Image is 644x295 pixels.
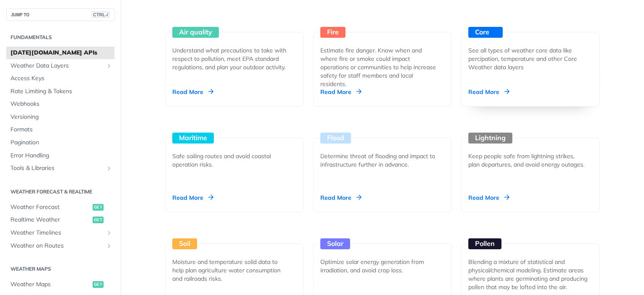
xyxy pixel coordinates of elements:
a: Rate Limiting & Tokens [6,85,114,98]
div: Core [468,27,503,38]
span: Realtime Weather [10,216,91,224]
a: [DATE][DOMAIN_NAME] APIs [6,47,114,59]
span: Weather Timelines [10,229,104,237]
a: Flood Determine threat of flooding and impact to infrastructure further in advance. Read More [310,107,455,212]
div: Flood [320,133,351,144]
a: Error Handling [6,149,114,162]
span: Weather Data Layers [10,62,104,70]
a: Versioning [6,111,114,123]
div: Maritime [172,133,214,144]
div: Read More [172,88,213,96]
a: Fire Estimate fire danger. Know when and where fire or smoke could impact operations or communiti... [310,1,455,107]
span: CTRL-/ [91,11,110,18]
span: Webhooks [10,100,112,108]
div: Read More [320,88,361,96]
div: Soil [172,238,197,249]
div: Read More [468,88,509,96]
span: Weather on Routes [10,242,104,250]
span: Tools & Libraries [10,164,104,172]
span: Pagination [10,138,112,147]
a: Air quality Understand what precautions to take with respect to pollution, meet EPA standard regu... [162,1,307,107]
h2: Fundamentals [6,34,114,41]
div: Determine threat of flooding and impact to infrastructure further in advance. [320,152,438,169]
div: Read More [468,193,509,202]
div: Solar [320,238,350,249]
a: Lightning Keep people safe from lightning strikes, plan departures, and avoid energy outages. Rea... [458,107,603,212]
button: Show subpages for Weather Data Layers [106,63,112,69]
button: Show subpages for Weather on Routes [106,243,112,249]
a: Maritime Safe sailing routes and avoid coastal operation risks. Read More [162,107,307,212]
a: Realtime Weatherget [6,214,114,226]
div: Understand what precautions to take with respect to pollution, meet EPA standard regulations, and... [172,46,290,71]
span: Versioning [10,113,112,121]
div: Safe sailing routes and avoid coastal operation risks. [172,152,290,169]
a: Formats [6,123,114,136]
div: Optimize solar energy generation from irradiation, and avoid crop loss. [320,258,438,274]
span: get [93,204,104,211]
span: Rate Limiting & Tokens [10,87,112,96]
div: See all types of weather core data like percipation, temperature and other Core Weather data layers [468,46,586,71]
a: Access Keys [6,72,114,85]
div: Read More [172,193,213,202]
div: Lightning [468,133,512,144]
span: Formats [10,125,112,134]
a: Weather Forecastget [6,201,114,214]
a: Weather Data LayersShow subpages for Weather Data Layers [6,60,114,72]
span: Weather Forecast [10,203,91,211]
a: Webhooks [6,98,114,110]
div: Read More [320,193,361,202]
div: Blending a mixture of statistical and physical/chemical modeling. Estimate areas where plants are... [468,258,592,291]
a: Weather Mapsget [6,278,114,291]
div: Pollen [468,238,501,249]
a: Tools & LibrariesShow subpages for Tools & Libraries [6,162,114,175]
span: [DATE][DOMAIN_NAME] APIs [10,49,112,57]
a: Core See all types of weather core data like percipation, temperature and other Core Weather data... [458,1,603,107]
span: Error Handling [10,151,112,160]
button: Show subpages for Tools & Libraries [106,165,112,172]
button: JUMP TOCTRL-/ [6,8,114,21]
div: Moisture and temperature solid data to help plan agriculture water consumption and railroads risks. [172,258,290,283]
div: Keep people safe from lightning strikes, plan departures, and avoid energy outages. [468,152,586,169]
div: Estimate fire danger. Know when and where fire or smoke could impact operations or communities to... [320,46,438,88]
a: Weather TimelinesShow subpages for Weather Timelines [6,227,114,239]
span: Weather Maps [10,280,91,289]
span: get [93,281,104,288]
div: Air quality [172,27,219,38]
span: Access Keys [10,74,112,83]
h2: Weather Forecast & realtime [6,188,114,196]
h2: Weather Maps [6,265,114,273]
div: Fire [320,27,345,38]
button: Show subpages for Weather Timelines [106,230,112,236]
a: Pagination [6,136,114,149]
a: Weather on RoutesShow subpages for Weather on Routes [6,240,114,252]
span: get [93,217,104,223]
